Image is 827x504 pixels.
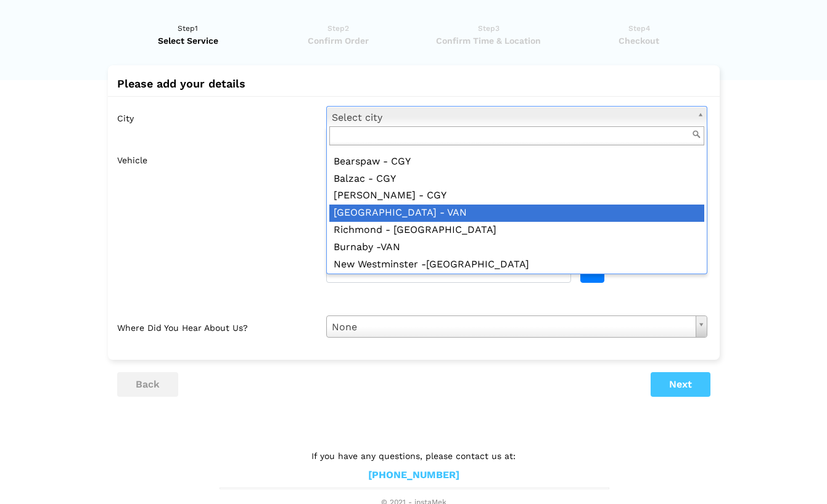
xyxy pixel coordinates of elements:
div: Richmond - [GEOGRAPHIC_DATA] [329,222,704,239]
div: New Westminster -[GEOGRAPHIC_DATA] [329,256,704,274]
div: [GEOGRAPHIC_DATA] - VAN [329,205,704,222]
div: Burnaby -VAN [329,239,704,256]
div: [PERSON_NAME] - CGY [329,187,704,205]
div: Bearspaw - CGY [329,153,704,171]
div: Balzac - CGY [329,171,704,188]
